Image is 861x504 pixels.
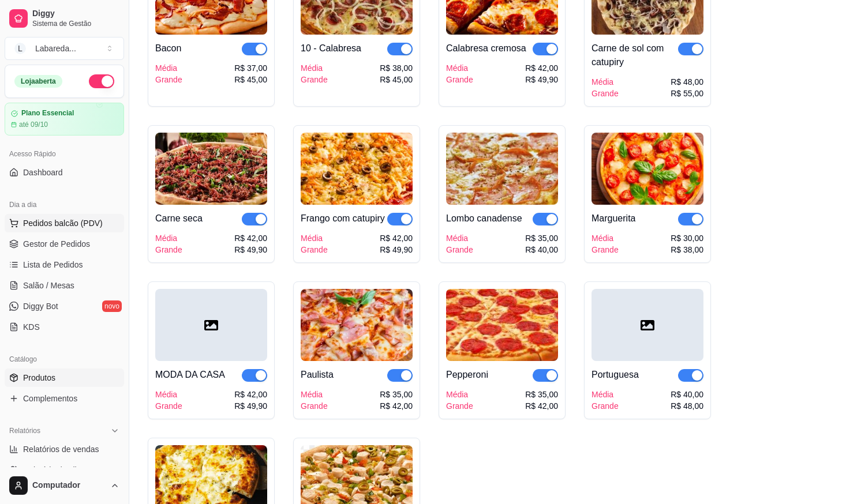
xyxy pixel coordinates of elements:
span: Diggy Bot [23,300,58,312]
div: Média [155,62,182,74]
a: Salão / Mesas [5,276,124,295]
a: Lista de Pedidos [5,255,124,274]
div: R$ 42,00 [380,232,413,244]
div: R$ 42,00 [525,400,558,412]
span: Produtos [23,372,55,383]
div: Grande [155,74,182,85]
div: R$ 38,00 [380,62,413,74]
div: R$ 37,00 [234,62,267,74]
a: KDS [5,318,124,336]
span: Dashboard [23,167,63,178]
span: Diggy [32,9,119,19]
a: DiggySistema de Gestão [5,5,124,32]
div: Média [301,389,328,400]
button: Pedidos balcão (PDV) [5,214,124,232]
div: R$ 40,00 [525,244,558,255]
div: Grande [155,400,182,412]
div: R$ 45,00 [380,74,413,85]
span: Sistema de Gestão [32,19,119,28]
span: Gestor de Pedidos [23,238,90,250]
div: R$ 49,90 [234,244,267,255]
div: Média [446,62,473,74]
img: product-image [592,133,703,205]
div: 10 - Calabresa [301,42,361,55]
div: Frango com catupiry [301,212,385,225]
article: até 09/10 [19,120,48,129]
div: R$ 42,00 [525,62,558,74]
span: Relatórios [9,426,40,435]
a: Complementos [5,389,124,408]
div: Lombo canadense [446,212,522,225]
div: Bacon [155,42,181,55]
img: product-image [446,289,558,361]
div: Pepperoni [446,368,488,382]
div: Marguerita [592,212,635,225]
div: Média [446,389,473,400]
img: product-image [155,133,267,205]
div: Paulista [301,368,334,382]
div: R$ 42,00 [380,400,413,412]
div: Média [592,232,619,244]
a: Plano Essencialaté 09/10 [5,103,124,136]
img: product-image [446,133,558,205]
span: Lista de Pedidos [23,259,83,270]
div: Carne de sol com catupiry [592,42,678,69]
div: R$ 48,00 [671,400,703,412]
div: Grande [301,74,328,85]
div: R$ 48,00 [671,76,703,88]
div: R$ 38,00 [671,244,703,255]
a: Relatórios de vendas [5,440,124,458]
div: Loja aberta [14,75,62,88]
div: Média [301,232,328,244]
div: Média [446,232,473,244]
div: Média [592,389,619,400]
span: Salão / Mesas [23,280,74,291]
button: Select a team [5,37,124,60]
div: Acesso Rápido [5,145,124,163]
article: Plano Essencial [21,109,74,118]
a: Relatório de clientes [5,461,124,479]
div: R$ 42,00 [234,232,267,244]
a: Dashboard [5,163,124,182]
div: R$ 49,90 [234,400,267,412]
span: Relatório de clientes [23,464,96,476]
div: Grande [155,244,182,255]
div: R$ 49,90 [525,74,558,85]
div: R$ 35,00 [525,389,558,400]
div: R$ 35,00 [380,389,413,400]
div: R$ 45,00 [234,74,267,85]
div: R$ 35,00 [525,232,558,244]
span: L [14,43,26,54]
div: Labareda ... [35,43,76,54]
div: Portuguesa [592,368,639,382]
div: Grande [446,244,473,255]
div: Grande [301,400,328,412]
span: Relatórios de vendas [23,443,99,455]
a: Diggy Botnovo [5,297,124,315]
span: Pedidos balcão (PDV) [23,217,103,229]
span: KDS [23,321,40,333]
div: R$ 49,90 [380,244,413,255]
div: Grande [446,74,473,85]
img: product-image [301,289,413,361]
span: Complementos [23,393,77,404]
div: Grande [446,400,473,412]
div: Grande [592,88,619,99]
div: Média [155,389,182,400]
div: R$ 40,00 [671,389,703,400]
a: Gestor de Pedidos [5,235,124,253]
div: Grande [592,244,619,255]
div: Carne seca [155,212,203,225]
div: R$ 30,00 [671,232,703,244]
div: MODA DA CASA [155,368,225,382]
div: Catálogo [5,350,124,368]
div: R$ 42,00 [234,389,267,400]
img: product-image [301,133,413,205]
div: Calabresa cremosa [446,42,526,55]
div: Dia a dia [5,195,124,214]
div: Média [301,62,328,74]
div: Grande [301,244,328,255]
a: Produtos [5,368,124,387]
div: Grande [592,400,619,412]
div: Média [155,232,182,244]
